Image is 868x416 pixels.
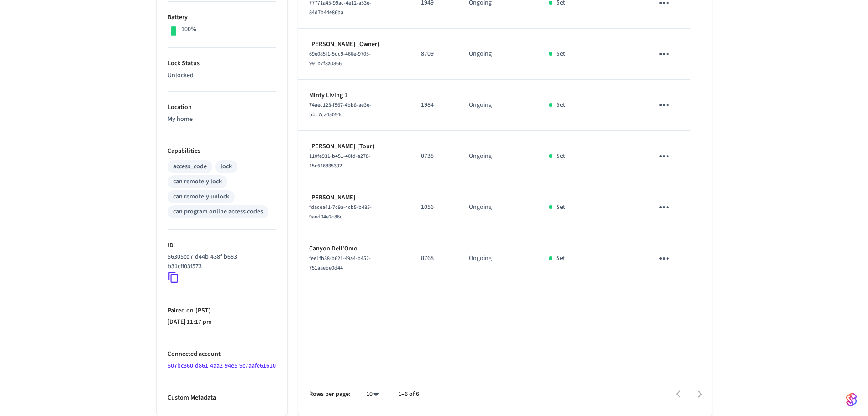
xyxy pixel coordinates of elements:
[168,361,276,370] a: 607bc360-d861-4aa2-94e5-9c7aafe61610
[556,49,565,59] p: Set
[168,103,276,112] p: Location
[168,114,276,124] p: My home
[173,207,263,217] div: can program online access codes
[309,390,351,399] p: Rows per page:
[309,193,399,203] p: [PERSON_NAME]
[309,152,370,170] span: 110fe931-b451-40fd-a278-45c646835392
[458,233,538,284] td: Ongoing
[458,29,538,80] td: Ongoing
[168,59,276,68] p: Lock Status
[168,349,276,359] p: Connected account
[168,71,276,80] p: Unlocked
[309,255,371,272] span: fee1fb38-b621-49a4-b452-751aaebe0d44
[421,203,447,212] p: 1056
[221,162,232,172] div: lock
[168,317,276,327] p: [DATE] 11:17 pm
[181,25,196,34] p: 100%
[421,100,447,110] p: 1984
[309,101,371,119] span: 74aec123-f567-4bb8-ae3e-bbc7ca4a054c
[421,254,447,263] p: 8768
[168,146,276,156] p: Capabilities
[309,50,371,68] span: 69e085f1-5dc9-466e-9705-991b7f8a0866
[309,142,399,151] p: [PERSON_NAME] (Tour)
[168,13,276,22] p: Battery
[421,151,447,161] p: 0735
[458,80,538,131] td: Ongoing
[168,241,276,250] p: ID
[458,131,538,182] td: Ongoing
[458,182,538,233] td: Ongoing
[309,40,399,49] p: [PERSON_NAME] (Owner)
[168,393,276,403] p: Custom Metadata
[309,244,399,254] p: Canyon Dell'Omo
[173,177,222,187] div: can remotely lock
[194,306,211,315] span: ( PST )
[846,392,857,407] img: SeamLogoGradient.69752ec5.svg
[362,388,384,401] div: 10
[168,306,276,316] p: Paired on
[168,252,273,271] p: 56305cd7-d44b-438f-b683-b31cff03f573
[173,162,207,172] div: access_code
[556,254,565,263] p: Set
[556,151,565,161] p: Set
[421,49,447,59] p: 8709
[556,100,565,110] p: Set
[556,203,565,212] p: Set
[398,390,419,399] p: 1–6 of 6
[309,91,399,100] p: Minty Living 1
[173,192,229,202] div: can remotely unlock
[309,203,372,221] span: fdacea41-7c9a-4cb5-b485-9aed04e2c86d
